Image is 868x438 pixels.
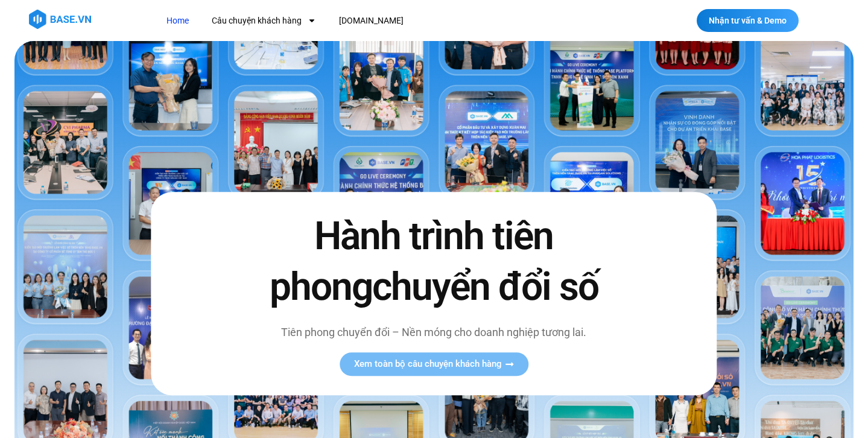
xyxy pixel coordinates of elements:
[354,360,502,369] span: Xem toàn bộ câu chuyện khách hàng
[157,10,198,32] a: Home
[697,9,799,32] a: Nhận tư vấn & Demo
[330,10,413,32] a: [DOMAIN_NAME]
[203,10,325,32] a: Câu chuyện khách hàng
[157,10,620,32] nav: Menu
[244,212,624,312] h2: Hành trình tiên phong
[709,16,787,25] span: Nhận tư vấn & Demo
[244,324,624,340] p: Tiên phong chuyển đổi – Nền móng cho doanh nghiệp tương lai.
[340,352,528,376] a: Xem toàn bộ câu chuyện khách hàng
[372,264,598,309] span: chuyển đổi số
